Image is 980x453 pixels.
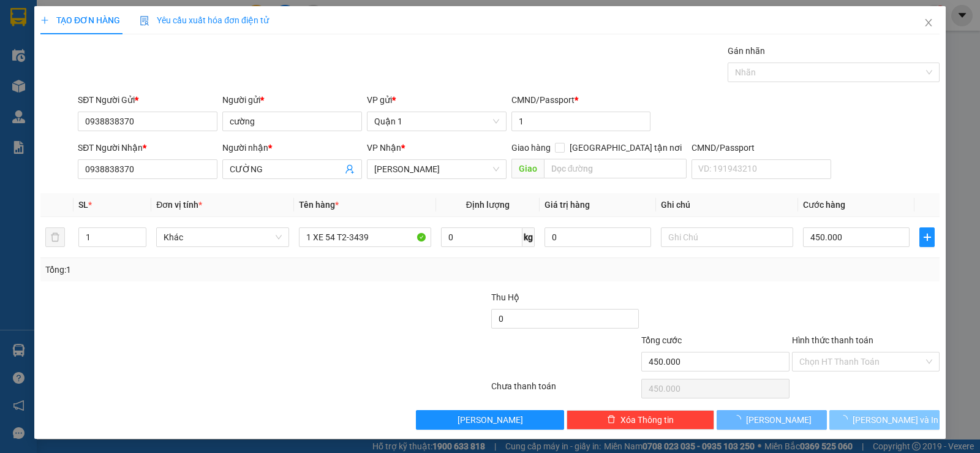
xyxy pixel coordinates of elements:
[545,200,590,210] span: Giá trị hàng
[45,227,65,247] button: delete
[156,200,202,210] span: Đơn vị tính
[458,413,523,427] span: [PERSON_NAME]
[919,227,935,247] button: plus
[911,6,946,40] button: Close
[544,159,687,178] input: Dọc đường
[374,112,499,131] span: Quận 1
[466,200,510,210] span: Định lượng
[490,379,640,401] div: Chưa thanh toán
[511,143,551,153] span: Giao hàng
[803,200,845,210] span: Cước hàng
[416,410,563,430] button: [PERSON_NAME]
[656,193,798,217] th: Ghi chú
[607,415,616,425] span: delete
[299,200,339,210] span: Tên hàng
[491,292,519,302] span: Thu Hộ
[924,18,933,28] span: close
[299,227,431,247] input: VD: Bàn, Ghế
[15,79,45,137] b: Trà Lan Viên
[222,141,362,154] div: Người nhận
[78,93,217,107] div: SĐT Người Gửi
[717,410,827,430] button: [PERSON_NAME]
[545,227,651,247] input: 0
[78,200,88,210] span: SL
[75,18,121,139] b: Trà Lan Viên - Gửi khách hàng
[367,93,507,107] div: VP gửi
[692,141,831,154] div: CMND/Passport
[374,160,499,178] span: Lê Hồng Phong
[367,143,401,153] span: VP Nhận
[45,263,379,276] div: Tổng: 1
[853,413,938,427] span: [PERSON_NAME] và In
[620,413,674,427] span: Xóa Thông tin
[641,335,682,345] span: Tổng cước
[140,16,149,26] img: icon
[40,16,49,25] span: plus
[511,159,544,178] span: Giao
[567,410,714,430] button: deleteXóa Thông tin
[511,93,651,107] div: CMND/Passport
[222,93,362,107] div: Người gửi
[522,227,535,247] span: kg
[733,415,746,424] span: loading
[345,164,355,174] span: user-add
[140,15,269,25] span: Yêu cầu xuất hóa đơn điện tử
[565,141,687,154] span: [GEOGRAPHIC_DATA] tận nơi
[78,141,217,154] div: SĐT Người Nhận
[40,15,120,25] span: TẠO ĐƠN HÀNG
[792,335,873,345] label: Hình thức thanh toán
[920,232,934,242] span: plus
[839,415,853,424] span: loading
[103,47,168,56] b: [DOMAIN_NAME]
[728,46,765,56] label: Gán nhãn
[661,227,793,247] input: Ghi Chú
[746,413,812,427] span: [PERSON_NAME]
[829,410,940,430] button: [PERSON_NAME] và In
[164,228,281,246] span: Khác
[133,15,162,45] img: logo.jpg
[103,58,168,74] li: (c) 2017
